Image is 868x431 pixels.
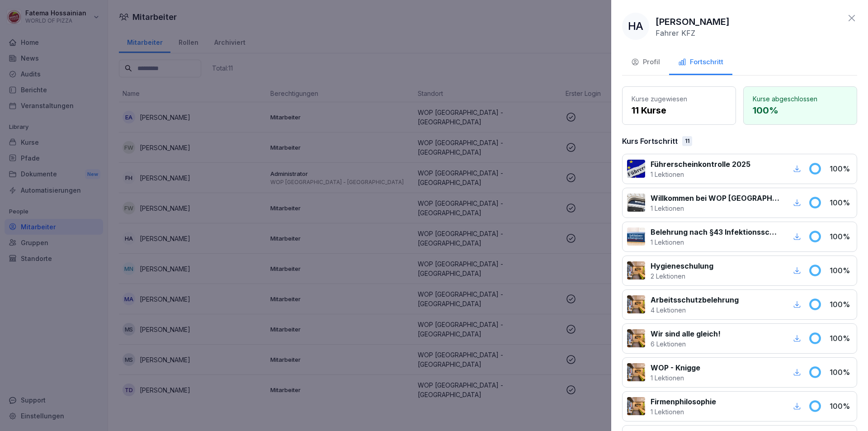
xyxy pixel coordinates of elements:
p: 6 Lektionen [651,339,721,349]
p: 1 Lektionen [651,204,780,213]
p: 100 % [830,163,852,174]
p: Kurse abgeschlossen [753,94,848,104]
div: HA [622,13,649,40]
p: 100 % [830,367,852,378]
p: 100 % [830,197,852,208]
div: Fortschritt [678,57,723,67]
p: 100 % [830,231,852,242]
p: 1 Lektionen [651,373,700,383]
p: Wir sind alle gleich! [651,328,721,339]
div: 11 [682,136,692,146]
button: Fortschritt [669,51,732,75]
p: WOP - Knigge [651,362,700,373]
p: 11 Kurse [632,104,726,117]
p: Hygieneschulung [651,260,713,271]
p: [PERSON_NAME] [656,15,730,28]
p: 100 % [830,299,852,310]
button: Profil [622,51,669,75]
div: Profil [631,57,660,67]
p: 1 Lektionen [651,170,750,179]
p: Führerscheinkontrolle 2025 [651,159,750,170]
p: Arbeitsschutzbelehrung [651,294,739,305]
p: 100 % [830,401,852,412]
p: 100 % [753,104,848,117]
p: Kurs Fortschritt [622,136,678,147]
p: Willkommen bei WOP [GEOGRAPHIC_DATA] [651,193,780,204]
p: 1 Lektionen [651,237,780,247]
p: 1 Lektionen [651,407,716,417]
p: 2 Lektionen [651,271,713,281]
p: 100 % [830,333,852,344]
p: Belehrung nach §43 Infektionsschutzgesetz [651,227,780,237]
p: Kurse zugewiesen [632,94,726,104]
p: 4 Lektionen [651,305,739,315]
p: Fahrer KFZ [656,28,695,38]
p: Firmenphilosophie [651,396,716,407]
p: 100 % [830,265,852,276]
